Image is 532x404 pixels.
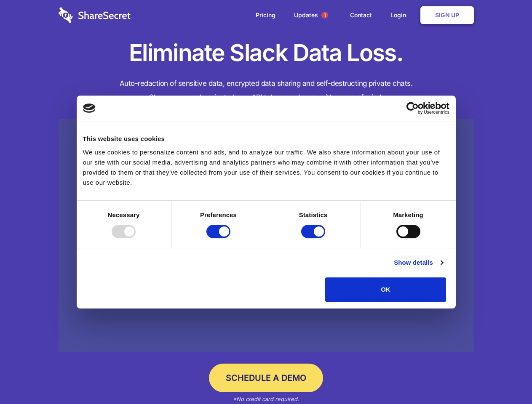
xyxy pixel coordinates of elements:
span: 1 [321,12,328,19]
a: Schedule a Demo [209,364,323,392]
h1: Eliminate Slack Data Loss. [59,38,474,68]
img: logo-wordmark-white-trans-d4663122ce5f474addd5e946df7df03e33cb6a1c49d2221995e7729f52c070b2.svg [59,7,131,23]
strong: Preferences [200,211,237,218]
a: Pricing [247,2,284,28]
a: Wistia video thumbnail [59,119,474,352]
button: OK [325,277,446,302]
strong: Marketing [393,211,423,218]
img: logo [83,104,96,113]
a: Usercentrics Cookiebot - opens in a new window [376,102,449,114]
a: Show details [394,258,443,268]
a: Contact [342,2,380,28]
a: Login [382,2,419,28]
div: We use cookies to personalize content and ads, and to analyze our traffic. We also share informat... [83,147,449,188]
strong: Necessary [108,211,140,218]
div: This website uses cookies [83,134,449,144]
a: Sign Up [420,6,474,24]
em: *No credit card required. [233,396,299,402]
h4: Auto-redaction of sensitive data, encrypted data sharing and self-destructing private chats. Shar... [59,77,474,104]
strong: Statistics [299,211,328,218]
